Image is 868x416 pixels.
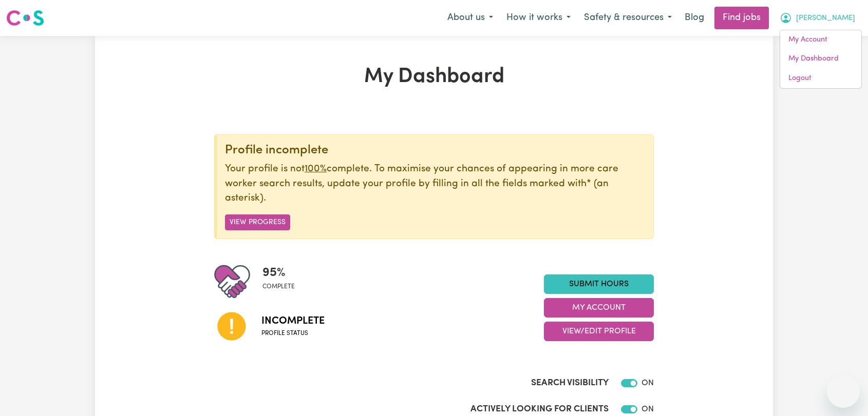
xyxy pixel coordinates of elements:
[714,7,769,29] a: Find jobs
[6,9,44,27] img: Careseekers logo
[531,377,609,390] label: Search Visibility
[261,313,325,329] span: Incomplete
[262,282,295,291] span: complete
[225,214,290,230] button: View Progress
[262,264,303,300] div: Profile completeness: 95%
[470,403,609,416] label: Actively Looking for Clients
[441,7,500,29] button: About us
[780,30,861,50] a: My Account
[827,375,860,408] iframe: Button to launch messaging window
[577,7,678,29] button: Safety & resources
[500,7,577,29] button: How it works
[544,274,654,294] a: Submit Hours
[262,264,295,282] span: 95 %
[544,298,654,318] button: My Account
[261,329,325,338] span: Profile status
[678,7,710,29] a: Blog
[6,6,44,30] a: Careseekers logo
[544,322,654,341] button: View/Edit Profile
[214,65,654,89] h1: My Dashboard
[780,69,861,88] a: Logout
[780,30,862,89] div: My Account
[641,379,654,387] span: ON
[225,162,645,206] p: Your profile is not complete. To maximise your chances of appearing in more care worker search re...
[773,7,862,29] button: My Account
[780,49,861,69] a: My Dashboard
[305,164,327,174] u: 100%
[641,405,654,413] span: ON
[225,143,645,158] div: Profile incomplete
[796,13,855,24] span: [PERSON_NAME]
